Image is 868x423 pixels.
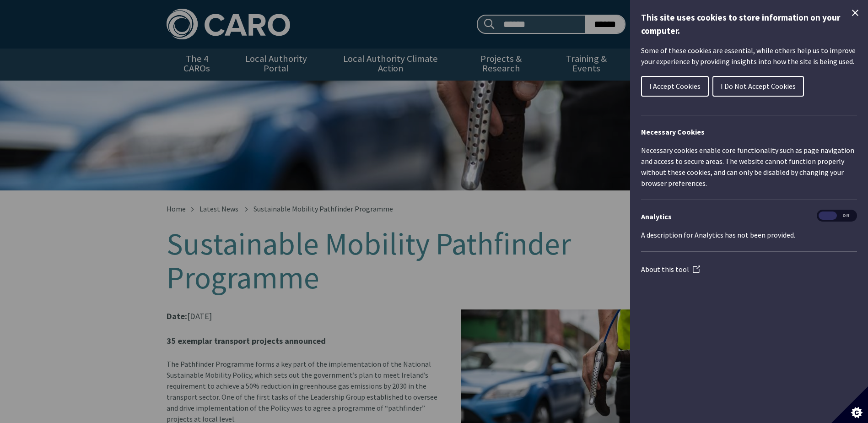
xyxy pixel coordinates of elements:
button: I Do Not Accept Cookies [712,76,804,97]
button: Set cookie preferences [831,386,868,423]
a: About this tool [641,265,700,274]
p: Necessary cookies enable core functionality such as page navigation and access to secure areas. T... [641,145,857,189]
span: Off [837,211,855,220]
span: On [819,211,837,220]
button: I Accept Cookies [641,76,709,97]
span: I Do Not Accept Cookies [721,81,796,91]
h2: Necessary Cookies [641,126,857,137]
button: Close Cookie Control [850,7,861,18]
h3: Analytics [641,211,857,222]
p: Some of these cookies are essential, while others help us to improve your experience by providing... [641,45,857,67]
p: A description for Analytics has not been provided. [641,229,857,240]
span: I Accept Cookies [649,81,701,91]
h1: This site uses cookies to store information on your computer. [641,11,857,38]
